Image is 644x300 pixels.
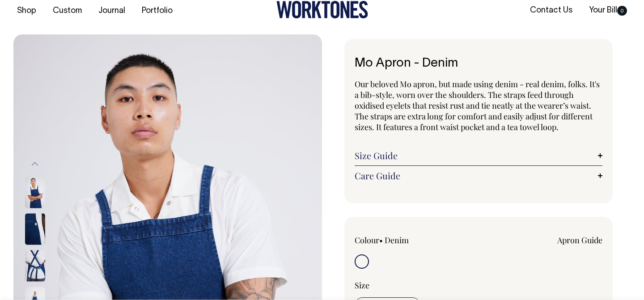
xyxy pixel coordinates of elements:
a: Shop [13,4,40,18]
a: Size Guide [355,150,602,161]
span: Our beloved Mo apron, but made using denim - real denim, folks. It's a bib-style, worn over the s... [355,79,600,132]
span: • [379,235,383,245]
button: Previous [28,154,42,174]
a: Your Bill0 [585,3,631,18]
h1: Mo Apron - Denim [355,57,602,71]
div: Size [355,280,602,291]
a: Care Guide [355,170,602,181]
img: denim [25,177,45,208]
img: denim [25,250,45,281]
a: Apron Guide [557,235,602,245]
div: Colour [355,235,454,245]
a: Custom [49,4,85,18]
a: Contact Us [526,3,576,18]
span: 0 [617,6,627,16]
label: Denim [385,235,409,245]
img: denim [25,213,45,245]
a: Portfolio [138,4,176,18]
a: Journal [95,4,129,18]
